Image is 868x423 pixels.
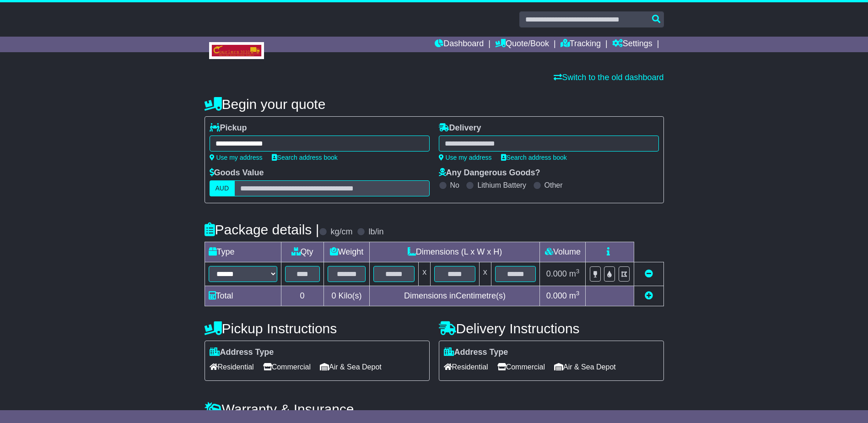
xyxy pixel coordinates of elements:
[554,360,616,374] span: Air & Sea Depot
[439,123,481,133] label: Delivery
[205,286,281,306] td: Total
[546,269,567,278] span: 0.000
[540,242,586,262] td: Volume
[444,347,508,358] label: Address Type
[210,168,264,178] label: Goods Value
[439,154,492,161] a: Use my address
[569,269,580,278] span: m
[439,321,664,336] h4: Delivery Instructions
[370,286,540,306] td: Dimensions in Centimetre(s)
[497,360,545,374] span: Commercial
[370,242,540,262] td: Dimensions (L x W x H)
[281,286,323,306] td: 0
[323,242,370,262] td: Weight
[323,286,370,306] td: Kilo(s)
[419,262,431,286] td: x
[576,290,580,297] sup: 3
[331,291,336,300] span: 0
[272,154,338,161] a: Search address book
[205,321,430,336] h4: Pickup Instructions
[545,181,563,190] label: Other
[205,401,664,417] h4: Warranty & Insurance
[546,291,567,300] span: 0.000
[612,37,652,52] a: Settings
[205,242,281,262] td: Type
[320,360,382,374] span: Air & Sea Depot
[210,123,247,133] label: Pickup
[435,37,484,52] a: Dashboard
[554,73,663,82] a: Switch to the old dashboard
[205,222,319,237] h4: Package details |
[205,97,664,112] h4: Begin your quote
[479,262,491,286] td: x
[561,37,601,52] a: Tracking
[569,291,580,300] span: m
[210,360,254,374] span: Residential
[645,269,653,278] a: Remove this item
[576,268,580,275] sup: 3
[439,168,540,178] label: Any Dangerous Goods?
[501,154,567,161] a: Search address book
[368,227,383,237] label: lb/in
[645,291,653,300] a: Add new item
[210,180,235,196] label: AUD
[495,37,549,52] a: Quote/Book
[330,227,352,237] label: kg/cm
[210,154,263,161] a: Use my address
[477,181,526,190] label: Lithium Battery
[444,360,488,374] span: Residential
[281,242,323,262] td: Qty
[210,347,274,358] label: Address Type
[263,360,311,374] span: Commercial
[450,181,459,190] label: No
